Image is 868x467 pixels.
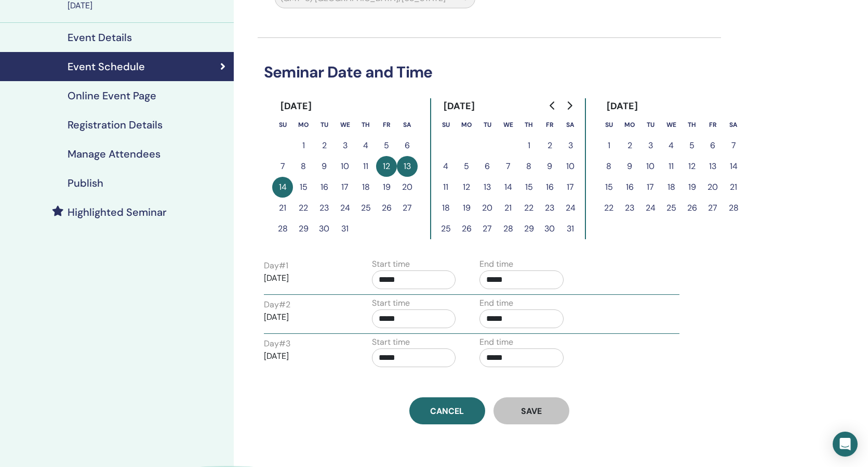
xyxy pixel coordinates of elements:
[723,198,744,218] button: 28
[561,95,578,116] button: Go to next month
[435,198,456,218] button: 18
[435,177,456,198] button: 11
[264,338,290,350] label: Day # 3
[335,156,355,177] button: 10
[560,114,581,135] th: Saturday
[68,31,132,44] h4: Event Details
[68,148,161,160] h4: Manage Attendees
[723,135,744,156] button: 7
[456,114,477,135] th: Monday
[68,206,167,218] h4: Highlighted Seminar
[598,114,619,135] th: Sunday
[355,198,376,218] button: 25
[258,63,721,82] h3: Seminar Date and Time
[560,198,581,218] button: 24
[335,114,355,135] th: Wednesday
[68,60,145,73] h4: Event Schedule
[435,114,456,135] th: Sunday
[264,272,348,284] p: [DATE]
[702,114,723,135] th: Friday
[314,156,335,177] button: 9
[272,98,321,114] div: [DATE]
[314,114,335,135] th: Tuesday
[456,198,477,218] button: 19
[397,114,418,135] th: Saturday
[539,198,560,218] button: 23
[272,114,293,135] th: Sunday
[355,156,376,177] button: 11
[640,156,661,177] button: 10
[640,198,661,218] button: 24
[640,177,661,198] button: 17
[682,177,702,198] button: 19
[409,397,485,424] a: Cancel
[477,218,498,239] button: 27
[477,114,498,135] th: Tuesday
[264,311,348,323] p: [DATE]
[539,135,560,156] button: 2
[372,336,410,348] label: Start time
[661,177,682,198] button: 18
[456,156,477,177] button: 5
[397,156,418,177] button: 13
[640,135,661,156] button: 3
[518,218,539,239] button: 29
[518,114,539,135] th: Thursday
[376,156,397,177] button: 12
[456,177,477,198] button: 12
[498,156,518,177] button: 7
[435,98,484,114] div: [DATE]
[682,156,702,177] button: 12
[477,198,498,218] button: 20
[539,156,560,177] button: 9
[539,114,560,135] th: Friday
[293,135,314,156] button: 1
[598,135,619,156] button: 1
[272,218,293,239] button: 28
[539,218,560,239] button: 30
[560,135,581,156] button: 3
[661,135,682,156] button: 4
[682,114,702,135] th: Thursday
[723,114,744,135] th: Saturday
[355,177,376,198] button: 18
[702,135,723,156] button: 6
[372,258,410,270] label: Start time
[376,198,397,218] button: 26
[264,350,348,362] p: [DATE]
[479,297,513,309] label: End time
[456,218,477,239] button: 26
[544,95,561,116] button: Go to previous month
[272,156,293,177] button: 7
[640,114,661,135] th: Tuesday
[264,260,288,272] label: Day # 1
[661,198,682,218] button: 25
[376,114,397,135] th: Friday
[598,156,619,177] button: 8
[314,135,335,156] button: 2
[68,119,163,131] h4: Registration Details
[397,177,418,198] button: 20
[619,135,640,156] button: 2
[682,135,702,156] button: 5
[702,198,723,218] button: 27
[682,198,702,218] button: 26
[498,177,518,198] button: 14
[435,218,456,239] button: 25
[479,336,513,348] label: End time
[498,114,518,135] th: Wednesday
[560,177,581,198] button: 17
[372,297,410,309] label: Start time
[477,177,498,198] button: 13
[435,156,456,177] button: 4
[272,177,293,198] button: 14
[314,177,335,198] button: 16
[539,177,560,198] button: 16
[833,432,858,457] div: Open Intercom Messenger
[335,135,355,156] button: 3
[293,198,314,218] button: 22
[335,177,355,198] button: 17
[430,406,464,417] span: Cancel
[293,218,314,239] button: 29
[397,198,418,218] button: 27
